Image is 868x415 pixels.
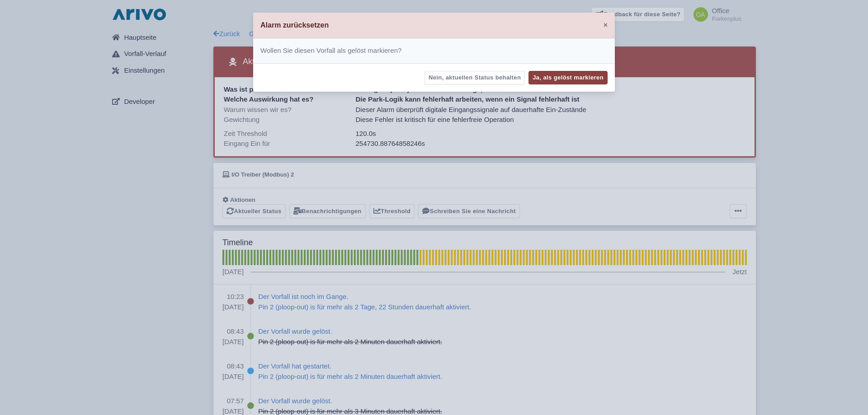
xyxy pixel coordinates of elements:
span: × [604,21,608,29]
div: Wollen Sie diesen Vorfall als gelöst markieren? [253,38,615,64]
button: Close [596,13,615,38]
button: Ja, als gelöst markieren [528,71,608,85]
a: Nein, aktuellen Status behalten [425,71,525,85]
h5: Alarm zurücksetzen [260,20,329,31]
